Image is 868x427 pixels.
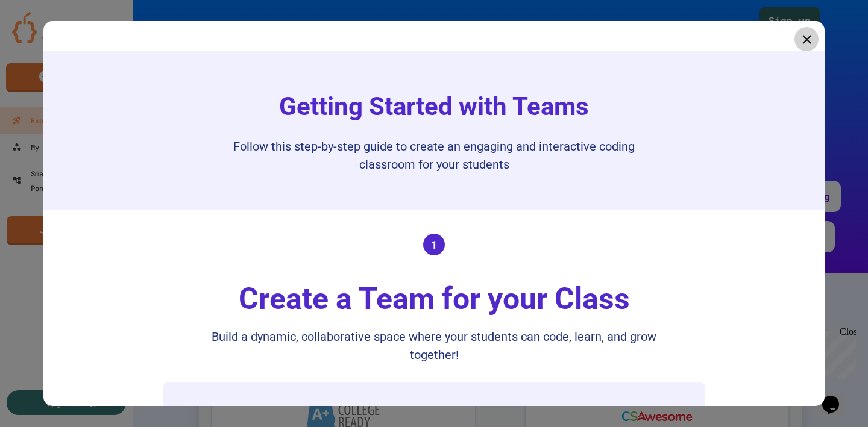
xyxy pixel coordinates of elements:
div: Chat with us now!Close [5,5,83,76]
div: Build a dynamic, collaborative space where your students can code, learn, and grow together! [193,328,675,364]
p: Follow this step-by-step guide to create an engaging and interactive coding classroom for your st... [193,137,675,173]
div: Create a Team for your Class [227,276,642,322]
h1: Getting Started with Teams [267,87,601,125]
div: 1 [423,234,445,255]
